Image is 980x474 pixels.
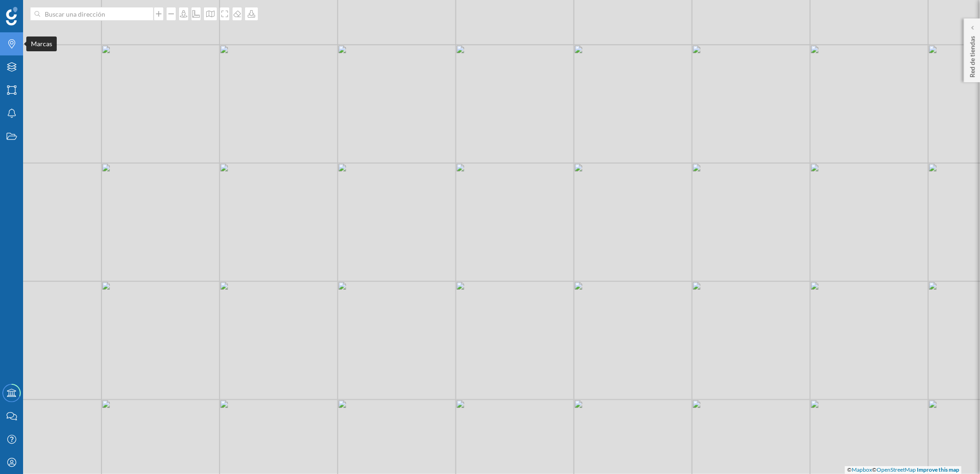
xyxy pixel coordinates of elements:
[877,466,916,473] a: OpenStreetMap
[845,466,962,474] div: © ©
[852,466,872,473] a: Mapbox
[917,466,959,473] a: Improve this map
[968,32,977,78] p: Red de tiendas
[26,36,57,51] div: Marcas
[6,7,18,25] img: Geoblink Logo
[18,6,51,15] span: Soporte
